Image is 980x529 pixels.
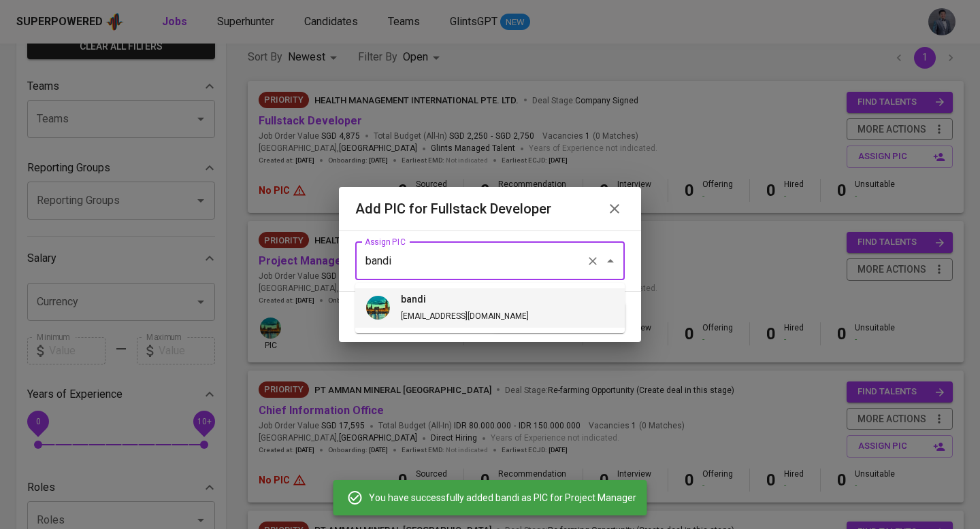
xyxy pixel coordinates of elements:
[583,252,602,271] button: Clear
[401,292,529,307] h6: bandi
[401,311,529,321] span: [EMAIL_ADDRESS][DOMAIN_NAME]
[366,296,390,320] img: a5d44b89-0c59-4c54-99d0-a63b29d42bd3.jpg
[355,198,551,220] h6: Add PIC for Fullstack Developer
[601,252,620,271] button: Close
[369,491,636,505] span: You have successfully added bandi as PIC for Project Manager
